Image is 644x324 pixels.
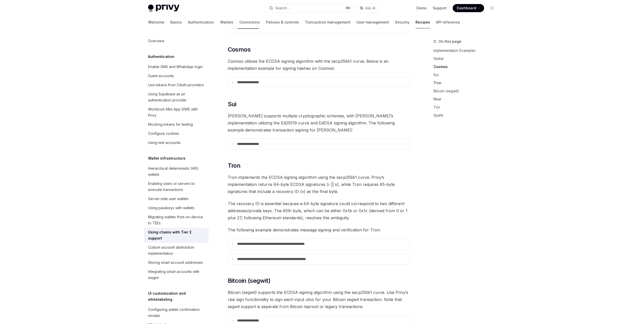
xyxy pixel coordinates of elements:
[228,58,410,72] span: Cosmos utilizes the ECDSA signing algorithm with the secp256k1 curve. Below is an implementation ...
[144,194,209,203] a: Server-side user wallets
[148,155,185,161] h5: Wallet infrastructure
[144,80,209,90] a: Use tokens from OAuth providers
[144,62,209,71] a: Enable SMS and WhatsApp login
[148,121,193,127] div: Mocking tokens for testing
[148,91,206,103] div: Using Supabase as an authentication provider
[239,16,260,28] a: Connectors
[148,307,206,319] div: Configuring wallet confirmation modals
[144,120,209,129] a: Mocking tokens for testing
[433,95,500,103] a: Near
[228,112,410,134] span: [PERSON_NAME] supports multiple cryptographic schemes, with [PERSON_NAME]’s implementation utiliz...
[148,260,203,266] div: Storing smart account addresses
[433,79,500,87] a: Tron
[228,46,251,54] span: Cosmos
[305,16,350,28] a: Transaction management
[148,106,206,118] div: Worldcoin Mini App SIWE with Privy
[144,203,209,212] a: Using passkeys with wallets
[395,16,409,28] a: Security
[144,36,209,46] a: Overview
[188,16,214,28] a: Authentication
[148,73,174,79] div: Guest accounts
[228,226,410,233] span: The following example demonstrates message signing and verification for Tron:
[433,6,447,11] a: Support
[148,205,194,211] div: Using passkeys with wallets
[144,258,209,267] a: Storing smart account addresses
[357,4,379,13] button: Ask AI
[148,140,181,146] div: Using test accounts
[148,165,206,178] div: Hierarchical deterministic (HD) wallets
[144,267,209,282] a: Integrating smart accounts with wagmi
[148,16,164,28] a: Welcome
[144,164,209,179] a: Hierarchical deterministic (HD) wallets
[357,16,389,28] a: User management
[417,6,427,11] a: Demo
[228,100,236,108] span: Sui
[433,63,500,71] a: Cosmos
[275,5,289,11] div: Search...
[144,129,209,138] a: Configure cookies
[148,214,206,226] div: Migrating wallets from on-device to TEEs
[265,4,354,13] button: Search...⌘K
[144,305,209,320] a: Configuring wallet confirmation modals
[266,16,299,28] a: Policies & controls
[365,6,375,11] span: Ask AI
[228,277,270,285] span: Bitcoin (segwit)
[228,200,410,221] span: The recovery ID is essential because a 64-byte signature could correspond to two different addres...
[416,16,430,28] a: Recipes
[228,162,241,170] span: Tron
[148,229,206,241] div: Using chains with Tier 2 support
[144,212,209,228] a: Migrating wallets from on-device to TEEs
[148,196,189,202] div: Server-side user wallets
[220,16,233,28] a: Wallets
[488,4,496,12] button: Toggle dark mode
[433,47,500,55] a: Implementation Examples
[148,181,206,193] div: Enabling users or servers to execute transactions
[144,228,209,243] a: Using chains with Tier 2 support
[148,54,174,60] h5: Authentication
[228,289,410,310] span: Bitcoin (segwit) supports the ECDSA signing algorithm using the secp256k1 curve. Use Privy’s raw ...
[144,243,209,258] a: Custom account abstraction implementation
[433,111,500,119] a: Spark
[453,4,484,12] a: Dashboard
[148,38,164,44] div: Overview
[433,71,500,79] a: Sui
[148,244,206,256] div: Custom account abstraction implementation
[144,138,209,147] a: Using test accounts
[148,5,179,12] img: light logo
[144,90,209,105] a: Using Supabase as an authentication provider
[148,82,204,88] div: Use tokens from OAuth providers
[346,6,351,10] span: ⌘ K
[144,179,209,194] a: Enabling users or servers to execute transactions
[144,105,209,120] a: Worldcoin Mini App SIWE with Privy
[439,38,461,45] span: On this page
[144,71,209,80] a: Guest accounts
[436,16,460,28] a: API reference
[457,6,476,11] span: Dashboard
[433,103,500,111] a: Ton
[433,87,500,95] a: Bitcoin (segwit)
[148,131,179,137] div: Configure cookies
[148,64,203,70] div: Enable SMS and WhatsApp login
[148,269,206,281] div: Integrating smart accounts with wagmi
[148,290,209,303] h5: UI customization and whitelabeling
[433,55,500,63] a: Stellar
[228,174,410,195] span: Tron implements the ECDSA signing algorithm using the secp256k1 curve. Privy’s implementation ret...
[170,16,182,28] a: Basics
